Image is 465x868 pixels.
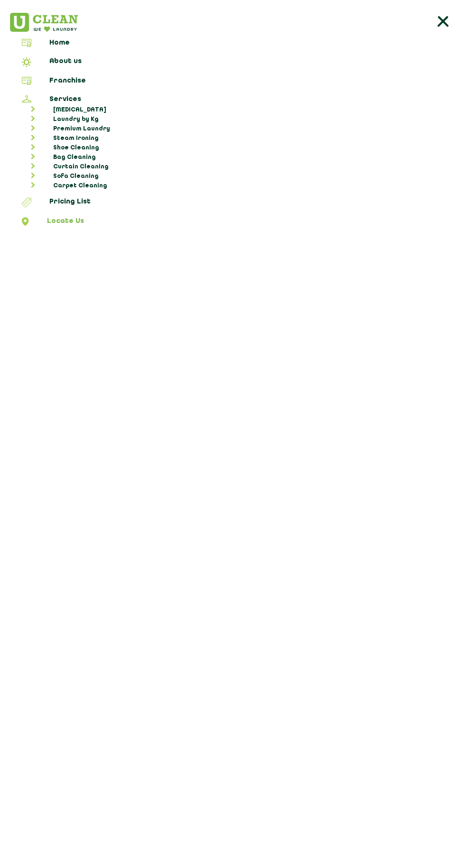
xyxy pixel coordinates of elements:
[3,77,462,88] a: Franchise
[13,153,462,162] a: Bag Cleaning
[3,39,462,50] a: Home
[3,217,462,229] a: Locate Us
[3,57,462,70] a: About us
[3,198,462,210] a: Pricing List
[3,13,78,32] img: UClean Laundry and Dry Cleaning
[3,95,462,105] a: Services
[13,143,462,153] a: Shoe Cleaning
[13,115,462,124] a: Laundry by Kg
[13,162,462,172] a: Curtain Cleaning
[13,124,462,134] a: Premium Laundry
[13,105,462,115] a: [MEDICAL_DATA]
[13,134,462,143] a: Steam Ironing
[13,181,462,191] a: Carpet Cleaning
[13,172,462,181] a: Sofa Cleaning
